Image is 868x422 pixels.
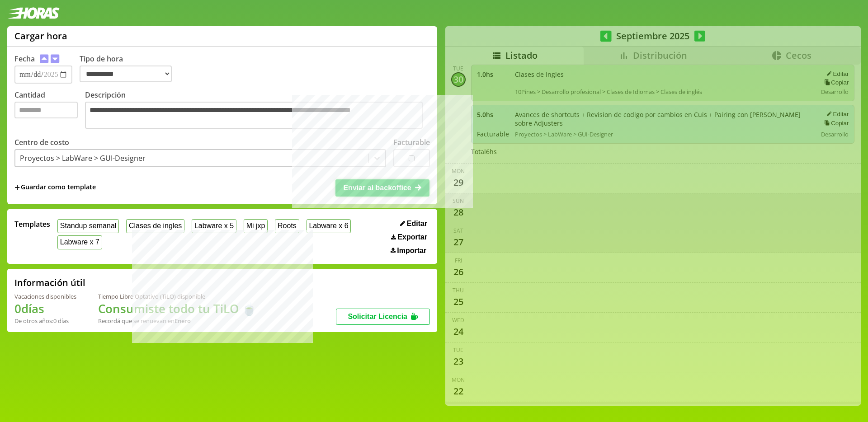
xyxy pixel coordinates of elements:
button: Mi jxp [244,219,268,233]
div: Tiempo Libre Optativo (TiLO) disponible [98,292,256,300]
input: Cantidad [14,102,78,118]
span: Editar [407,220,427,228]
textarea: Descripción [85,102,423,129]
h1: Cargar hora [14,30,67,42]
label: Cantidad [14,90,85,131]
select: Tipo de hora [80,66,172,82]
span: Enviar al backoffice [343,184,411,192]
label: Fecha [14,54,35,64]
button: Labware x 6 [307,219,351,233]
span: Importar [397,247,426,255]
h2: Información útil [14,277,85,289]
div: De otros años: 0 días [14,317,76,325]
button: Solicitar Licencia [336,309,430,325]
button: Labware x 7 [57,235,102,249]
button: Labware x 5 [192,219,236,233]
div: Proyectos > LabWare > GUI-Designer [20,153,146,163]
label: Tipo de hora [80,54,179,84]
span: +Guardar como template [14,183,96,192]
span: + [14,183,20,192]
button: Enviar al backoffice [335,179,429,197]
b: Enero [175,317,191,325]
span: Solicitar Licencia [348,313,407,320]
h1: Consumiste todo tu TiLO 🍵 [98,300,256,317]
button: Clases de ingles [126,219,184,233]
label: Descripción [85,90,430,131]
button: Editar [397,219,430,228]
img: logotipo [7,7,60,19]
div: Recordá que se renuevan en [98,317,256,325]
div: Vacaciones disponibles [14,292,76,300]
h1: 0 días [14,300,76,317]
label: Facturable [393,137,430,147]
label: Centro de costo [14,137,69,147]
button: Standup semanal [57,219,119,233]
button: Roots [275,219,299,233]
span: Exportar [397,233,427,241]
button: Exportar [388,233,430,242]
span: Templates [14,219,50,229]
